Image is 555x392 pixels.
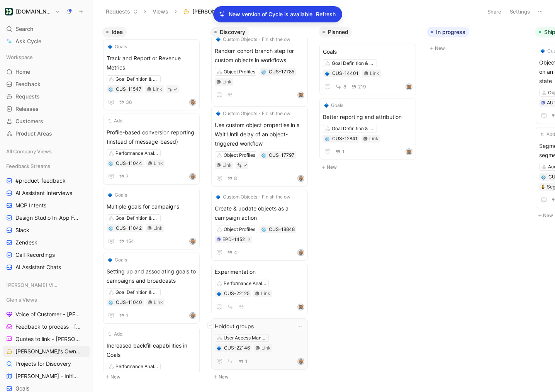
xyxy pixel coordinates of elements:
[190,174,195,179] img: avatar
[116,224,142,232] div: CUS-11042
[319,27,352,37] button: Planned
[6,162,50,170] span: Feedback Streams
[211,32,308,103] a: 🔷Custom Objects - Finish the owlRandom cohort branch step for custom objects in workflowsObject P...
[298,250,304,255] img: avatar
[108,87,114,92] button: 💠
[541,174,546,180] button: 💠
[15,117,43,125] span: Customers
[211,318,308,370] a: Holdout groupsUser Access ManagementLink1avatar
[3,321,90,333] a: Feedback to process - [PERSON_NAME]
[3,160,90,172] div: Feedback Streams
[5,8,13,15] img: Customer.io
[16,8,52,15] h1: [DOMAIN_NAME]
[108,193,112,197] img: 🔷
[358,85,366,89] span: 219
[116,160,142,167] div: CUS-11044
[215,322,304,331] span: Holdout groups
[3,212,90,224] a: Design Studio In-App Feedback
[117,311,130,320] button: 1
[15,24,33,34] span: Search
[190,313,195,318] img: avatar
[216,195,221,199] img: 🔷
[108,161,114,166] div: 💠
[180,6,326,17] button: [PERSON_NAME]'s Owned ProjectsGlen's Views
[108,226,114,231] button: 💠
[427,44,529,53] button: New
[107,128,196,146] span: Profile-based conversion reporting (instead of message-based)
[116,299,142,306] div: CUS-11040
[126,239,134,244] span: 154
[107,330,124,338] button: Add
[217,292,221,296] img: 🔷
[108,300,114,305] button: 💠
[540,49,545,53] img: 🔷
[224,151,255,159] div: Object Profiles
[261,344,271,352] div: Link
[215,193,293,201] button: 🔷Custom Objects - Finish the owl
[3,346,90,357] a: [PERSON_NAME]'s Owned Projects
[298,359,304,364] img: avatar
[332,125,375,132] div: Goal Definition & Attribution
[107,54,196,72] span: Track and Report or Revenue Metrics
[216,291,222,296] button: 🔷
[15,202,46,209] span: MCP Intents
[215,120,304,148] span: Use custom object properties in a Wait Until delay of an object-triggered workflow
[109,161,113,166] img: 💠
[217,346,221,351] img: 🔷
[216,345,222,351] button: 🔷
[15,105,39,113] span: Releases
[190,239,195,244] img: avatar
[541,175,546,180] img: 💠
[332,70,358,77] div: CUS-14401
[117,172,130,181] button: 7
[15,177,66,185] span: #product-feedback
[153,224,163,232] div: Link
[215,36,293,43] button: 🔷Custom Objects - Finish the owl
[223,193,292,201] span: Custom Objects - Finish the owl
[6,296,37,304] span: Glen's Views
[99,23,207,385] div: IdeaNew
[298,304,304,310] img: avatar
[107,191,128,199] button: 🔷Goals
[319,44,416,95] a: GoalsGoal Definition & AttributionLink8219avatar
[332,135,358,143] div: CUS-12841
[3,309,90,320] a: Voice of Customer - [PERSON_NAME]
[3,66,90,78] a: Home
[3,200,90,211] a: MCP Intents
[109,226,113,231] img: 💠
[210,372,312,382] button: New
[328,28,348,36] span: Planned
[15,239,37,246] span: Zendesk
[3,36,90,47] a: Ask Cycle
[223,110,292,117] span: Custom Objects - Finish the owl
[107,117,124,125] button: Add
[3,175,90,187] a: #product-feedback
[3,6,62,17] button: Customer.io[DOMAIN_NAME]
[6,281,59,289] span: [PERSON_NAME] Views
[261,290,270,297] div: Link
[334,148,346,156] button: 1
[3,249,90,261] a: Call Recordings
[6,148,52,155] span: All Company Views
[15,93,40,100] span: Requests
[325,71,329,76] img: 🔷
[369,135,378,143] div: Link
[15,323,81,331] span: Feedback to process - [PERSON_NAME]
[108,258,112,262] img: 🔷
[261,153,266,158] button: 💠
[319,163,421,172] button: New
[436,28,465,36] span: In progress
[190,100,195,105] img: avatar
[107,341,196,360] span: Increased backfill capabilities in Goals
[223,36,292,43] span: Custom Objects - Finish the owl
[215,110,293,117] button: 🔷Custom Objects - Finish the owl
[331,102,343,109] span: Goals
[3,261,90,273] a: AI Assistant Chats
[237,357,249,366] button: 1
[245,359,248,364] span: 1
[3,358,90,370] a: Projects for Discovery
[103,39,200,110] a: 🔷GoalsTrack and Report or Revenue MetricsGoal Definition & AttributionLink36avatar
[115,191,127,199] span: Goals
